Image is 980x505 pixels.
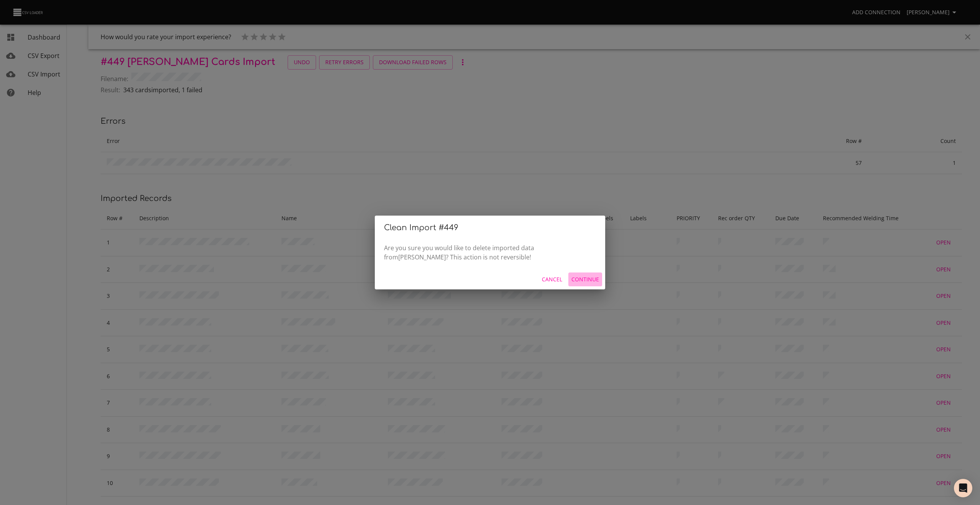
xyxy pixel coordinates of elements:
p: Are you sure you would like to delete imported data from [PERSON_NAME] ? This action is not rever... [384,243,596,262]
button: Continue [568,272,602,287]
span: Cancel [542,275,562,284]
button: Cancel [539,272,565,287]
span: Continue [571,275,599,284]
h2: Clean Import # 449 [384,222,596,234]
div: Open Intercom Messenger [954,479,972,497]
